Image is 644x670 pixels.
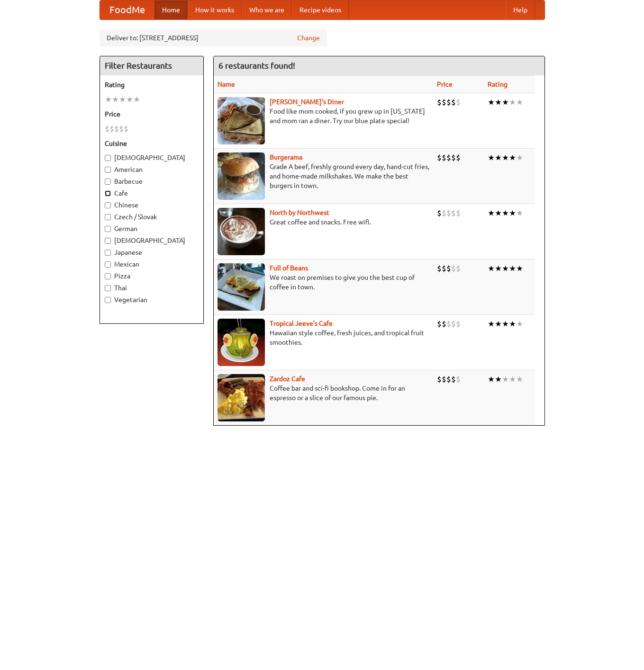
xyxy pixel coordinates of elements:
[437,80,453,88] a: Price
[218,162,429,190] p: Grade A beef, freshly ground every day, hand-cut fries, and home-made milkshakes. We make the bes...
[495,263,502,274] li: ★
[105,200,199,210] label: Chinese
[105,167,111,173] input: American
[502,319,509,329] li: ★
[218,152,265,200] img: burgerama.jpg
[509,152,516,163] li: ★
[105,153,199,162] label: [DEMOGRAPHIC_DATA]
[124,124,128,134] li: $
[516,319,523,329] li: ★
[437,374,442,384] li: $
[451,208,456,218] li: $
[105,94,112,105] li: ★
[105,285,111,291] input: Thai
[105,202,111,208] input: Chinese
[502,208,509,218] li: ★
[488,208,495,218] li: ★
[451,97,456,107] li: $
[488,152,495,163] li: ★
[105,236,199,245] label: [DEMOGRAPHIC_DATA]
[105,248,199,257] label: Japanese
[218,217,429,227] p: Great coffee and snacks. Free wifi.
[105,124,109,134] li: $
[114,124,119,134] li: $
[119,94,126,105] li: ★
[509,208,516,218] li: ★
[218,80,235,88] a: Name
[105,238,111,244] input: [DEMOGRAPHIC_DATA]
[446,208,451,218] li: $
[516,263,523,274] li: ★
[218,374,265,421] img: zardoz.jpg
[451,374,456,384] li: $
[456,97,461,107] li: $
[105,214,111,220] input: Czech / Slovak
[451,319,456,329] li: $
[488,80,508,88] a: Rating
[105,273,111,279] input: Pizza
[437,97,442,107] li: $
[442,152,446,163] li: $
[442,208,446,218] li: $
[502,374,509,384] li: ★
[126,94,133,105] li: ★
[292,0,349,19] a: Recipe videos
[105,190,111,197] input: Cafe
[242,0,292,19] a: Who we are
[119,124,124,134] li: $
[442,374,446,384] li: $
[270,320,333,327] a: Tropical Jeeve's Cafe
[495,319,502,329] li: ★
[133,94,140,105] li: ★
[502,97,509,107] li: ★
[105,155,111,161] input: [DEMOGRAPHIC_DATA]
[516,208,523,218] li: ★
[456,374,461,384] li: $
[495,97,502,107] li: ★
[105,283,199,293] label: Thai
[270,98,344,106] a: [PERSON_NAME]'s Diner
[446,97,451,107] li: $
[105,226,111,232] input: German
[446,263,451,274] li: $
[154,0,188,19] a: Home
[105,177,199,186] label: Barbecue
[437,152,442,163] li: $
[442,97,446,107] li: $
[270,375,305,383] a: Zardoz Cafe
[105,250,111,256] input: Japanese
[270,209,329,216] a: North by Northwest
[105,80,199,89] h5: Rating
[105,261,111,268] input: Mexican
[105,271,199,281] label: Pizza
[442,319,446,329] li: $
[442,263,446,274] li: $
[488,97,495,107] li: ★
[451,263,456,274] li: $
[105,212,199,222] label: Czech / Slovak
[270,153,302,161] a: Burgerama
[456,319,461,329] li: $
[506,0,535,19] a: Help
[218,263,265,311] img: beans.jpg
[100,29,327,46] div: Deliver to: [STREET_ADDRESS]
[451,152,456,163] li: $
[437,208,442,218] li: $
[516,374,523,384] li: ★
[495,152,502,163] li: ★
[100,0,154,19] a: FoodMe
[218,107,429,125] p: Food like mom cooked, if you grew up in [US_STATE] and mom ran a diner. Try our blue plate special!
[218,319,265,366] img: jeeves.jpg
[446,152,451,163] li: $
[218,97,265,144] img: sallys.jpg
[112,94,119,105] li: ★
[509,319,516,329] li: ★
[297,33,320,43] a: Change
[270,264,308,272] a: Full of Beans
[105,188,199,198] label: Cafe
[218,328,429,347] p: Hawaiian style coffee, fresh juices, and tropical fruit smoothies.
[488,319,495,329] li: ★
[105,224,199,233] label: German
